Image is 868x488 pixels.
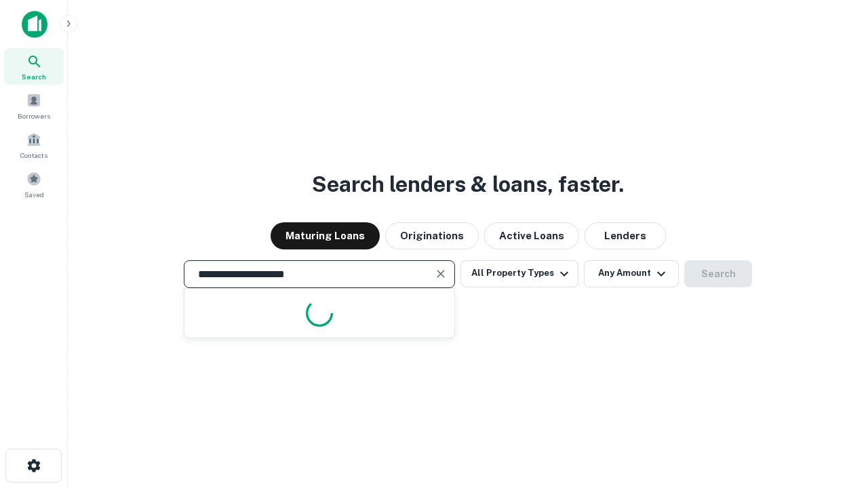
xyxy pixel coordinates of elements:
[431,264,450,283] button: Clear
[484,222,579,249] button: Active Loans
[22,11,47,38] img: capitalize-icon.png
[22,71,46,82] span: Search
[4,166,64,203] a: Saved
[18,110,50,121] span: Borrowers
[271,222,380,249] button: Maturing Loans
[312,168,624,201] h3: Search lenders & loans, faster.
[460,260,578,287] button: All Property Types
[385,222,479,249] button: Originations
[584,260,679,287] button: Any Amount
[24,189,44,200] span: Saved
[4,87,64,124] a: Borrowers
[20,150,47,161] span: Contacts
[585,222,666,249] button: Lenders
[800,380,868,445] iframe: Chat Widget
[4,48,64,85] a: Search
[4,127,64,163] a: Contacts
